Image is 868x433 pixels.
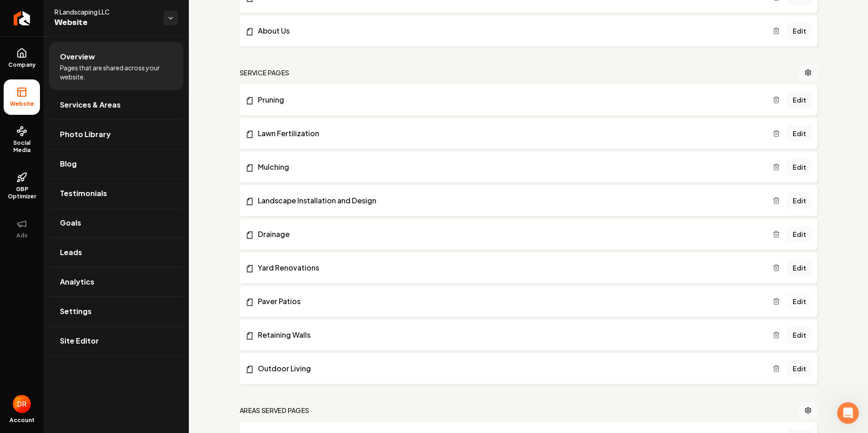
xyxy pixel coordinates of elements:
[13,232,31,239] span: Ads
[787,92,812,108] a: Edit
[240,406,309,415] h2: Areas Served Pages
[245,296,773,307] a: Paver Patios
[60,217,81,228] span: Goals
[49,90,183,119] a: Services & Areas
[245,229,773,240] a: Drainage
[4,40,40,76] a: Company
[6,100,38,108] span: Website
[787,125,812,142] a: Edit
[60,51,95,62] span: Overview
[787,226,812,242] a: Edit
[60,306,92,317] span: Settings
[14,11,30,25] img: Rebolt Logo
[60,335,99,346] span: Site Editor
[60,188,107,199] span: Testimonials
[245,128,773,139] a: Lawn Fertilization
[245,330,773,340] a: Retaining Walls
[49,238,183,267] a: Leads
[49,297,183,326] a: Settings
[787,327,812,343] a: Edit
[60,276,94,287] span: Analytics
[837,402,859,424] iframe: Intercom live chat
[49,208,183,237] a: Goals
[787,23,812,39] a: Edit
[13,395,31,413] button: Open user button
[49,179,183,208] a: Testimonials
[49,267,183,296] a: Analytics
[245,262,773,273] a: Yard Renovations
[245,94,773,105] a: Pruning
[787,360,812,377] a: Edit
[245,195,773,206] a: Landscape Installation and Design
[787,260,812,276] a: Edit
[49,120,183,149] a: Photo Library
[13,395,31,413] img: Dylan Risser
[4,139,40,154] span: Social Media
[787,192,812,209] a: Edit
[60,63,173,81] span: Pages that are shared across your website.
[4,165,40,207] a: GBP Optimizer
[245,162,773,172] a: Mulching
[49,149,183,178] a: Blog
[60,99,121,110] span: Services & Areas
[245,25,773,36] a: About Us
[54,16,156,29] span: Website
[245,363,773,374] a: Outdoor Living
[10,417,35,424] span: Account
[4,118,40,161] a: Social Media
[240,68,290,77] h2: Service Pages
[787,293,812,310] a: Edit
[4,186,40,200] span: GBP Optimizer
[5,61,39,69] span: Company
[60,247,82,258] span: Leads
[60,158,77,169] span: Blog
[4,211,40,246] button: Ads
[49,326,183,355] a: Site Editor
[787,159,812,175] a: Edit
[60,129,111,140] span: Photo Library
[54,7,156,16] span: R Landscaping LLC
